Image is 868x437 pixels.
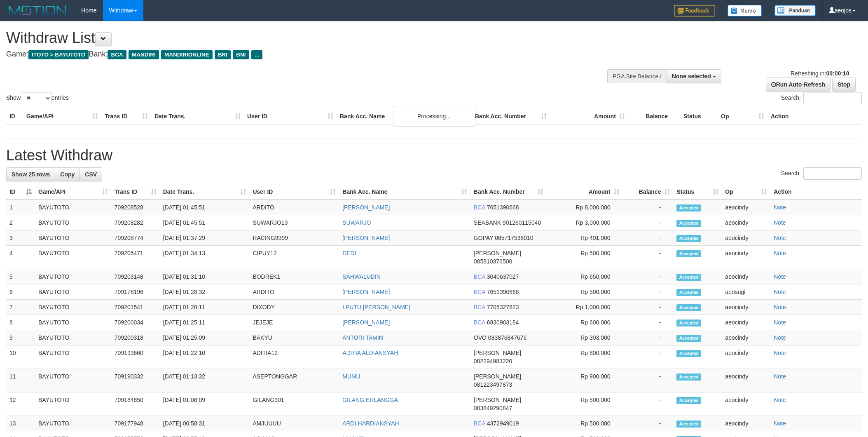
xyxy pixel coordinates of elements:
[28,50,89,59] span: ITOTO > BAYUTOTO
[474,350,521,356] span: [PERSON_NAME]
[487,204,519,211] span: Copy 7651390668 to clipboard
[6,246,35,269] td: 4
[249,392,339,416] td: GILANG901
[342,420,399,427] a: ARDI HARDIANSYAH
[722,184,770,200] th: Op: activate to sort column ascending
[680,109,718,124] th: Status
[342,273,381,280] a: SAHWALUDIN
[667,69,721,83] button: None selected
[35,230,111,246] td: BAYUTOTO
[111,300,160,315] td: 709201541
[339,184,470,200] th: Bank Acc. Name: activate to sort column ascending
[803,92,862,104] input: Search:
[160,200,250,215] td: [DATE] 01:45:51
[547,215,623,230] td: Rp 3,000,000
[495,235,533,241] span: Copy 085717538010 to clipboard
[160,345,250,369] td: [DATE] 01:22:10
[393,106,475,127] div: Processing...
[676,320,701,327] span: Accepted
[6,416,35,431] td: 13
[249,345,339,369] td: ADITIA12
[108,50,126,59] span: BCA
[623,416,674,431] td: -
[774,5,816,16] img: panduan.png
[160,392,250,416] td: [DATE] 01:08:09
[6,200,35,215] td: 1
[342,289,390,295] a: [PERSON_NAME]
[487,420,519,427] span: Copy 4372949019 to clipboard
[233,50,249,59] span: BNI
[35,300,111,315] td: BAYUTOTO
[160,184,250,200] th: Date Trans.: activate to sort column ascending
[6,330,35,345] td: 9
[23,109,101,124] th: Game/API
[487,289,519,295] span: Copy 7651390668 to clipboard
[111,230,160,246] td: 709208774
[160,284,250,300] td: [DATE] 01:28:32
[722,369,770,392] td: aeocindy
[774,289,786,295] a: Note
[623,200,674,215] td: -
[12,171,50,178] span: Show 25 rows
[673,184,722,200] th: Status: activate to sort column ascending
[35,330,111,345] td: BAYUTOTO
[160,300,250,315] td: [DATE] 01:28:11
[35,184,111,200] th: Game/API: activate to sort column ascending
[547,300,623,315] td: Rp 1,000,000
[474,420,485,427] span: BCA
[722,284,770,300] td: aeosugi
[342,204,390,211] a: [PERSON_NAME]
[774,397,786,403] a: Note
[161,50,213,59] span: MANDIRIONLINE
[547,416,623,431] td: Rp 500,000
[472,109,550,124] th: Bank Acc. Number
[249,230,339,246] td: RACING9999
[111,200,160,215] td: 709208528
[547,392,623,416] td: Rp 500,000
[623,215,674,230] td: -
[674,5,715,16] img: Feedback.jpg
[251,50,262,59] span: ...
[342,319,390,326] a: [PERSON_NAME]
[766,78,831,92] a: Run Auto-Refresh
[249,416,339,431] td: AMJUUUU
[474,235,493,241] span: GOPAY
[722,215,770,230] td: aeocindy
[832,78,856,92] a: Stop
[6,230,35,246] td: 3
[111,392,160,416] td: 709184850
[774,319,786,326] a: Note
[215,50,231,59] span: BRI
[623,345,674,369] td: -
[487,319,519,326] span: Copy 6830903184 to clipboard
[676,304,701,311] span: Accepted
[774,204,786,211] a: Note
[623,184,674,200] th: Balance: activate to sort column ascending
[80,167,102,181] a: CSV
[474,358,512,364] span: Copy 082294983220 to clipboard
[35,369,111,392] td: BAYUTOTO
[722,392,770,416] td: aeocindy
[342,334,383,341] a: ANTORI TAMIN
[474,373,521,380] span: [PERSON_NAME]
[770,184,862,200] th: Action
[474,381,512,388] span: Copy 081223497873 to clipboard
[151,109,244,124] th: Date Trans.
[676,350,701,357] span: Accepted
[488,334,526,341] span: Copy 083876847676 to clipboard
[774,420,786,427] a: Note
[676,235,701,242] span: Accepted
[774,350,786,356] a: Note
[487,273,519,280] span: Copy 3040637027 to clipboard
[676,289,701,296] span: Accepted
[35,416,111,431] td: BAYUTOTO
[160,416,250,431] td: [DATE] 00:58:31
[111,184,160,200] th: Trans ID: activate to sort column ascending
[474,405,512,411] span: Copy 083849290847 to clipboard
[728,5,762,16] img: Button%20Memo.svg
[774,373,786,380] a: Note
[623,269,674,284] td: -
[101,109,151,124] th: Trans ID
[547,345,623,369] td: Rp 800,000
[623,315,674,330] td: -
